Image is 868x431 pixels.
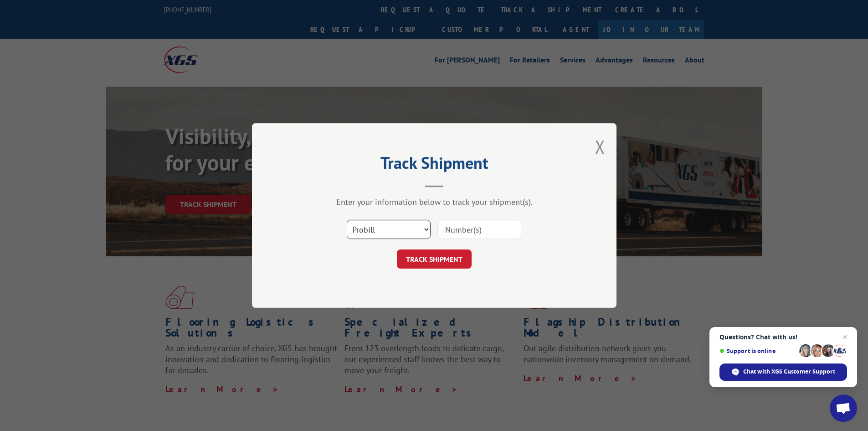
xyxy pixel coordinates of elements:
div: Chat with XGS Customer Support [719,363,847,381]
div: Open chat [830,395,857,422]
div: Enter your information below to track your shipment(s). [298,197,571,207]
input: Number(s) [437,220,521,239]
button: Close modal [595,135,605,159]
span: Questions? Chat with us! [719,333,847,341]
button: TRACK SHIPMENT [397,249,472,269]
span: Support is online [719,348,796,354]
span: Chat with XGS Customer Support [743,368,835,376]
h2: Track Shipment [298,156,571,174]
span: Close chat [839,332,850,343]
